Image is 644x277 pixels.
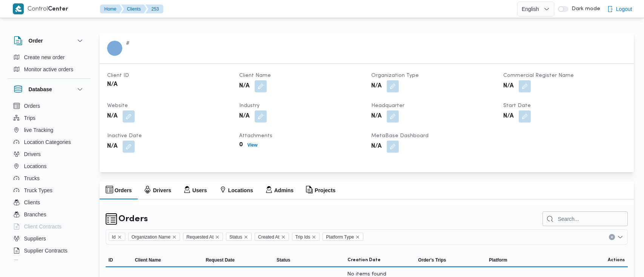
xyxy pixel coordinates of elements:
div: Order [8,51,91,78]
button: Locations [11,160,88,172]
h3: Order [29,36,43,45]
span: Platform Type [323,233,363,241]
span: Attachments [239,133,272,138]
span: Trips [24,113,36,122]
button: Remove Status from selection in this group [244,235,248,239]
button: ID [106,254,132,266]
span: ID [109,257,113,263]
h2: Drivers [153,186,171,195]
button: Clients [121,5,147,14]
span: Requested At [183,233,223,241]
span: Client Contracts [24,222,62,231]
button: Remove Platform Type from selection in this group [355,235,360,239]
button: Truck Types [11,184,88,196]
button: live Tracking [11,124,88,136]
span: Drivers [24,150,41,159]
span: Requested At [186,233,214,241]
span: Id [112,233,116,241]
span: Location Categories [24,138,71,147]
button: Client Name [132,254,203,266]
h2: Orders [118,213,148,226]
button: Clear input [609,234,615,240]
span: Branches [24,210,46,219]
b: N/A [503,82,513,91]
img: X8yXhbKr1z7QwAAAABJRU5ErkJggg== [13,3,24,14]
span: Start Date [503,103,531,108]
button: Monitor active orders [11,63,88,75]
button: Home [100,5,123,14]
b: N/A [239,82,249,91]
span: Platform Type [326,233,354,241]
b: 0 [239,141,243,150]
span: MetaBase dashboard [371,133,429,138]
button: Remove Organization Name from selection in this group [172,235,177,239]
span: Organization Type [371,73,419,78]
button: Status [274,254,344,266]
span: Order's Trips [418,257,446,263]
button: Orders [11,100,88,112]
span: Actions [608,257,625,263]
h2: Admins [274,186,294,195]
b: N/A [371,82,381,91]
span: Id [109,233,125,241]
button: 253 [145,5,163,14]
div: Database [8,100,91,263]
button: Clients [11,196,88,208]
span: Creation Date [347,257,381,263]
span: Headquarter [371,103,404,108]
span: Client Name [239,73,271,78]
input: Search... [543,211,628,226]
span: Client ID [107,73,129,78]
b: N/A [371,142,381,151]
span: Created At [255,233,289,241]
span: Trip Ids [292,233,320,241]
h2: Projects [315,186,335,195]
button: Trips [11,112,88,124]
button: Create new order [11,51,88,63]
span: Status [226,233,252,241]
button: Order's Trips [415,254,486,266]
span: Status [229,233,242,241]
b: N/A [503,112,513,121]
h2: Orders [115,186,132,195]
button: Location Categories [11,136,88,148]
span: Orders [24,101,40,110]
span: Website [107,103,128,108]
span: Status [277,257,290,263]
button: Remove Trip Ids from selection in this group [312,235,316,239]
span: Devices [24,258,43,267]
b: N/A [107,80,117,89]
b: N/A [239,112,249,121]
span: # [126,41,129,47]
span: Trip Ids [295,233,310,241]
button: Order [14,36,85,45]
span: Organization Name [128,233,180,241]
span: Industry [239,103,260,108]
button: Supplier Contracts [11,245,88,257]
button: Platform [486,254,557,266]
span: Truck Types [24,186,52,195]
span: live Tracking [24,125,54,135]
span: Client Name [135,257,161,263]
span: Platform [489,257,507,263]
b: View [247,142,258,148]
span: Inactive Date [107,133,142,138]
button: Trucks [11,172,88,184]
h2: Users [192,186,207,195]
button: Logout [604,2,635,17]
span: Clients [24,198,40,207]
span: Monitor active orders [24,65,74,74]
button: Open list of options [617,234,623,240]
b: N/A [371,112,381,121]
button: View [244,141,261,150]
h2: Locations [228,186,253,195]
span: Suppliers [24,234,46,243]
button: Devices [11,257,88,269]
span: Created At [258,233,280,241]
button: Drivers [11,148,88,160]
span: Organization Name [132,233,171,241]
span: Locations [24,162,47,171]
h3: Database [29,85,52,94]
span: Request Date [206,257,235,263]
span: Create new order [24,53,65,62]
